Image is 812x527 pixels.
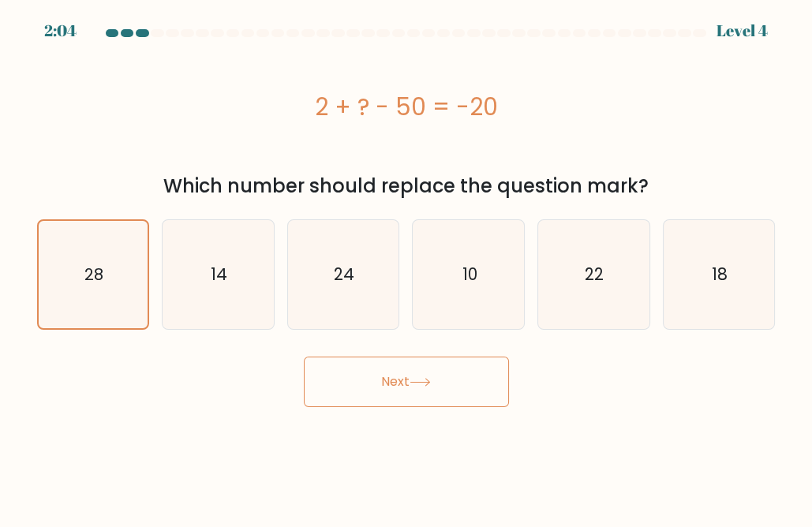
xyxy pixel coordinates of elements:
text: 22 [586,263,604,286]
text: 24 [335,263,355,286]
text: 10 [462,263,477,286]
text: 28 [84,263,103,286]
div: 2:04 [44,19,77,43]
text: 14 [211,263,227,286]
div: Level 4 [717,19,768,43]
div: Which number should replace the question mark? [47,172,766,200]
button: Next [304,357,509,407]
div: 2 + ? - 50 = -20 [37,89,776,125]
text: 18 [712,263,728,286]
